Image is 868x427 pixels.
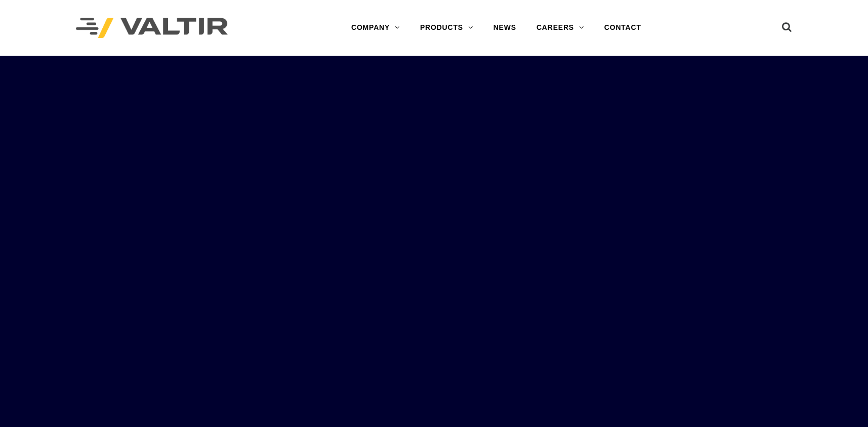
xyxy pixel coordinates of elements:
[410,18,483,38] a: PRODUCTS
[341,18,410,38] a: COMPANY
[76,18,228,38] img: Valtir
[594,18,651,38] a: CONTACT
[526,18,594,38] a: CAREERS
[483,18,526,38] a: NEWS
